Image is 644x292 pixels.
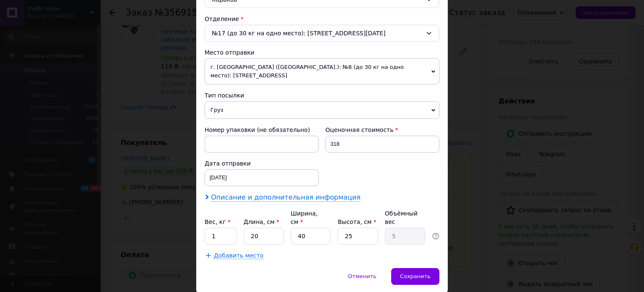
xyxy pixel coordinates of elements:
label: Высота, см [338,218,376,225]
span: Описание и дополнительная информация [211,193,361,202]
div: Дата отправки [205,159,319,168]
div: Номер упаковки (не обязательно) [205,126,319,134]
label: Ширина, см [291,210,317,225]
span: Отменить [348,273,377,279]
span: Сохранить [400,273,431,279]
label: Длина, см [244,218,279,225]
div: Отделение [205,15,439,23]
div: №17 (до 30 кг на одно место): [STREET_ADDRESS][DATE] [205,25,439,42]
span: Место отправки [205,49,254,56]
div: Оценочная стоимость [325,126,439,134]
span: Тип посылки [205,92,244,99]
span: г. [GEOGRAPHIC_DATA] ([GEOGRAPHIC_DATA].): №8 (до 30 кг на одно место): [STREET_ADDRESS] [205,58,439,84]
label: Вес, кг [205,218,231,225]
div: Объёмный вес [385,209,425,226]
span: Добавить место [214,252,264,259]
span: Груз [205,101,439,119]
